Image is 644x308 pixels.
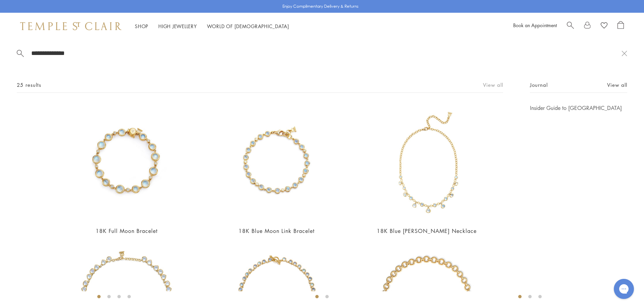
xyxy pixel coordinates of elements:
a: Search [567,21,574,31]
a: View all [483,81,503,88]
iframe: Gorgias live chat messenger [610,276,637,301]
img: Temple St. Clair [20,22,121,30]
a: ShopShop [135,23,148,29]
nav: Main navigation [135,22,289,30]
span: 25 results [17,81,41,89]
img: 18K Blue Moon Theo Necklace [369,104,485,221]
span: Journal [530,81,548,89]
a: High JewelleryHigh Jewellery [158,23,197,29]
a: 18K Full Moon Bracelet [96,227,158,235]
a: World of [DEMOGRAPHIC_DATA]World of [DEMOGRAPHIC_DATA] [207,23,289,29]
p: Enjoy Complimentary Delivery & Returns [282,3,359,10]
a: Open Shopping Bag [618,21,624,31]
a: 18K Blue [PERSON_NAME] Necklace [377,227,477,235]
img: 18K Blue Moon Link Bracelet [218,104,335,221]
a: Book an Appointment [513,22,557,28]
a: Insider Guide to [GEOGRAPHIC_DATA] [530,104,627,112]
a: View all [607,81,627,88]
img: 18K Full Moon Bracelet [68,104,185,221]
a: 18K Blue Moon Link Bracelet [238,227,315,235]
a: View Wishlist [601,21,607,31]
